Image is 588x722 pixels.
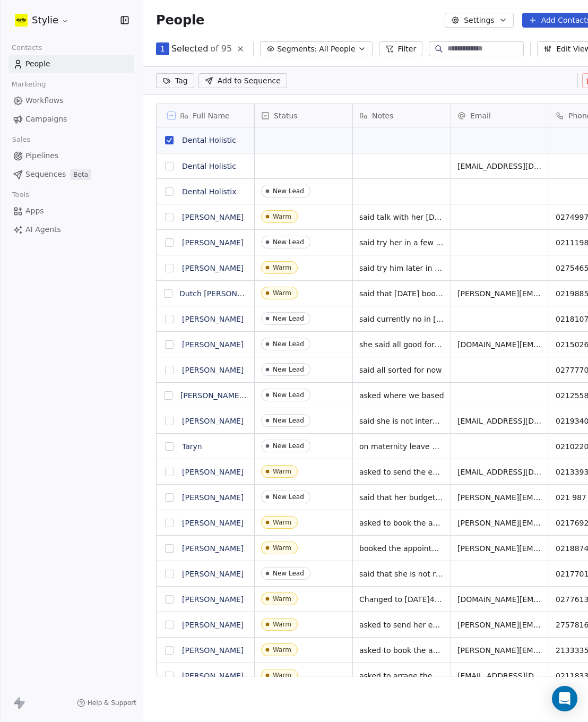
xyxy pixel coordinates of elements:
a: Pipelines [8,147,134,165]
a: [PERSON_NAME] [182,417,244,425]
span: asked to book the appointment for him [DATE] 10 am [359,645,444,656]
span: People [156,12,204,28]
span: said that [DATE] book a meeting [359,288,444,299]
a: Dental Holistic [182,162,236,170]
span: [PERSON_NAME][EMAIL_ADDRESS][DOMAIN_NAME] [457,620,542,630]
div: Status [255,104,352,127]
div: Full Name [157,104,254,127]
a: Dental Holistic [182,136,236,144]
div: New Lead [273,238,304,246]
div: grid [157,127,255,677]
span: said that her budget sorted at the moment [359,492,444,503]
span: Sequences [25,169,66,180]
div: New Lead [273,442,304,450]
div: Open Intercom Messenger [552,686,577,711]
button: Filter [379,41,423,56]
a: Apps [8,202,134,220]
span: [EMAIL_ADDRESS][DOMAIN_NAME] [457,416,542,426]
span: asked to send the email with info.follow up after [359,467,444,477]
a: AI Agents [8,221,134,238]
button: Tag [156,73,194,88]
span: Tools [7,187,33,203]
a: [PERSON_NAME] [182,315,244,323]
a: [PERSON_NAME] [182,519,244,527]
div: New Lead [273,315,304,322]
span: Marketing [7,76,50,92]
span: Status [274,110,298,121]
div: New Lead [273,340,304,348]
span: said try him later in this week [359,263,444,273]
span: Help & Support [88,699,136,707]
a: Campaigns [8,110,134,128]
span: All People [319,44,355,55]
span: booked the appointment Thusday [359,543,444,554]
span: [EMAIL_ADDRESS][DOMAIN_NAME] [457,467,542,477]
a: [PERSON_NAME] [182,646,244,655]
span: Workflows [25,95,64,106]
span: [PERSON_NAME][EMAIL_ADDRESS][PERSON_NAME][DOMAIN_NAME] [457,543,542,554]
span: [PERSON_NAME][EMAIL_ADDRESS][PERSON_NAME][DOMAIN_NAME] [457,518,542,528]
a: [PERSON_NAME] [182,468,244,476]
a: Dutch [PERSON_NAME] [179,289,265,298]
span: People [25,58,50,70]
a: [PERSON_NAME] [182,493,244,502]
div: Warm [273,213,291,220]
div: Warm [273,595,291,603]
a: [PERSON_NAME] [182,238,244,247]
div: Warm [273,672,291,679]
span: Stylie [32,13,58,27]
a: [PERSON_NAME] [182,595,244,604]
span: said try her in a few month when she will not be too busy [359,237,444,248]
span: [DOMAIN_NAME][EMAIL_ADDRESS][DOMAIN_NAME] [457,339,542,350]
span: [DOMAIN_NAME][EMAIL_ADDRESS][PERSON_NAME][DOMAIN_NAME] [457,594,542,605]
a: [PERSON_NAME] [182,672,244,680]
span: AI Agents [25,224,61,235]
a: [PERSON_NAME] [182,570,244,578]
a: [PERSON_NAME] [182,544,244,553]
img: stylie-square-yellow.svg [15,14,28,27]
a: [PERSON_NAME] [182,213,244,221]
div: Warm [273,646,291,654]
a: [PERSON_NAME] [182,340,244,349]
a: [PERSON_NAME] [182,264,244,272]
a: SequencesBeta [8,166,134,183]
button: Stylie [13,11,72,29]
div: New Lead [273,493,304,501]
div: Warm [273,468,291,475]
span: asked to book the appointment, did not answer.sent the invite [359,518,444,528]
a: [PERSON_NAME] [182,366,244,374]
span: Notes [372,110,393,121]
a: Workflows [8,92,134,109]
span: [PERSON_NAME][EMAIL_ADDRESS][PERSON_NAME][DOMAIN_NAME] [457,288,542,299]
span: Tag [175,75,188,86]
div: New Lead [273,391,304,399]
div: Warm [273,519,291,526]
span: 1 [160,44,165,54]
span: she said all good for now but will keep in touch [359,339,444,350]
span: said that she is not ready now.ask again sometime [359,569,444,579]
span: Full Name [193,110,230,121]
span: [EMAIL_ADDRESS][DOMAIN_NAME] [457,671,542,681]
span: asked where we based [359,390,444,401]
span: Segments: [277,44,317,55]
span: [PERSON_NAME][EMAIL_ADDRESS][PERSON_NAME][DOMAIN_NAME] [457,492,542,503]
div: Notes [353,104,451,127]
span: asked to send her email. need to come back to her after that.sent the email on [DATE] [359,620,444,630]
div: Email [451,104,549,127]
div: Warm [273,289,291,297]
a: Dental Holistix [182,187,237,196]
a: [PERSON_NAME] Ead [180,391,258,400]
span: Changed to [DATE]4:30pm [359,594,444,605]
span: of 95 [210,42,232,55]
span: Add to Sequence [218,75,281,86]
span: Beta [70,169,91,180]
div: Warm [273,621,291,628]
button: Add to Sequence [198,73,287,88]
span: Contacts [7,40,47,56]
span: said she is not interested at the moment [359,416,444,426]
span: Email [470,110,491,121]
div: New Lead [273,570,304,577]
button: Settings [445,13,513,28]
span: [PERSON_NAME][EMAIL_ADDRESS][PERSON_NAME][DOMAIN_NAME] [457,645,542,656]
button: 1 [156,42,169,55]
